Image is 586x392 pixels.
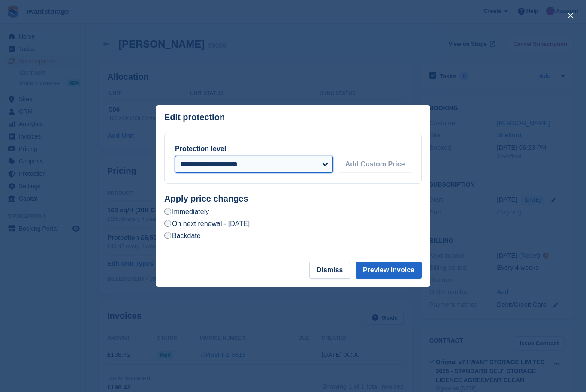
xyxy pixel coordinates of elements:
label: Backdate [164,231,201,240]
button: close [564,9,577,22]
strong: Apply price changes [164,194,248,203]
input: Backdate [164,232,171,239]
input: Immediately [164,208,171,215]
label: Protection level [175,145,226,152]
p: Edit protection [164,112,225,122]
button: Add Custom Price [338,156,412,173]
label: On next renewal - [DATE] [164,219,250,228]
button: Dismiss [309,262,350,279]
button: Preview Invoice [356,262,422,279]
input: On next renewal - [DATE] [164,220,171,227]
label: Immediately [164,207,209,216]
